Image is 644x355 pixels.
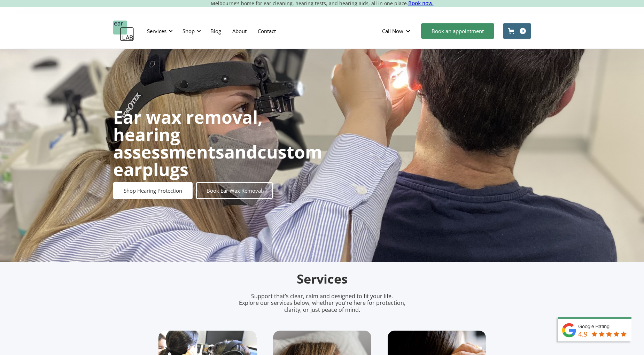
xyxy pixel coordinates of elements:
strong: custom earplugs [113,140,322,181]
a: home [113,21,134,41]
div: Services [143,21,175,41]
p: Support that’s clear, calm and designed to fit your life. Explore our services below, whether you... [230,293,414,313]
h1: and [113,108,322,178]
a: Open cart [503,23,531,39]
a: Book an appointment [421,23,494,39]
strong: Ear wax removal, hearing assessments [113,105,263,164]
a: Contact [252,21,281,41]
h2: Services [158,271,486,287]
a: About [227,21,252,41]
div: 0 [520,28,526,34]
div: Shop [183,28,195,34]
div: Call Now [382,28,403,34]
a: Shop Hearing Protection [113,182,193,199]
div: Call Now [377,21,418,41]
a: Book Ear Wax Removal [196,182,273,199]
a: Blog [205,21,227,41]
div: Shop [178,21,203,41]
div: Services [147,28,166,34]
